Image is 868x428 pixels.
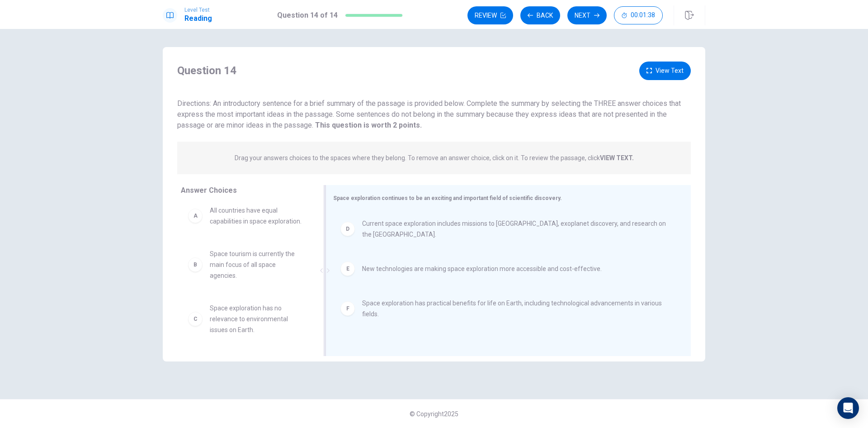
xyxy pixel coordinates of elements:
div: CSpace exploration has no relevance to environmental issues on Earth. [181,295,311,342]
span: Space exploration has no relevance to environmental issues on Earth. [210,303,304,335]
span: New technologies are making space exploration more accessible and cost-effective. [362,263,602,274]
div: Open Intercom Messenger [837,397,859,419]
strong: VIEW TEXT. [600,154,634,162]
h4: Question 14 [177,63,236,78]
div: BSpace tourism is currently the main focus of all space agencies. [181,241,311,288]
span: Current space exploration includes missions to [GEOGRAPHIC_DATA], exoplanet discovery, and resear... [362,218,669,240]
span: Space exploration continues to be an exciting and important field of scientific discovery. [333,195,562,201]
button: 00:01:38 [614,6,663,24]
div: D [340,222,355,236]
div: FSpace exploration has practical benefits for life on Earth, including technological advancements... [333,290,676,327]
span: © Copyright 2025 [410,410,458,418]
span: Space exploration has practical benefits for life on Earth, including technological advancements ... [362,298,669,319]
button: Review [467,6,513,24]
span: 00:01:38 [631,12,655,19]
div: A [188,209,203,223]
span: Directions: An introductory sentence for a brief summary of the passage is provided below. Comple... [177,99,681,129]
h1: Question 14 of 14 [277,10,338,21]
div: C [188,312,203,326]
span: Level Test [184,7,212,13]
button: Next [567,6,607,24]
span: All countries have equal capabilities in space exploration. [210,205,304,227]
p: Drag your answers choices to the spaces where they belong. To remove an answer choice, click on i... [235,154,634,162]
span: Space tourism is currently the main focus of all space agencies. [210,248,304,281]
strong: This question is worth 2 points. [313,121,422,129]
button: Back [520,6,560,24]
button: View Text [639,62,691,80]
h1: Reading [184,13,212,24]
div: B [188,257,203,272]
div: E [340,262,355,276]
div: ENew technologies are making space exploration more accessible and cost-effective. [333,254,676,283]
div: AAll countries have equal capabilities in space exploration. [181,198,311,234]
div: F [340,301,355,316]
div: DCurrent space exploration includes missions to [GEOGRAPHIC_DATA], exoplanet discovery, and resea... [333,211,676,247]
span: Answer Choices [181,186,237,195]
